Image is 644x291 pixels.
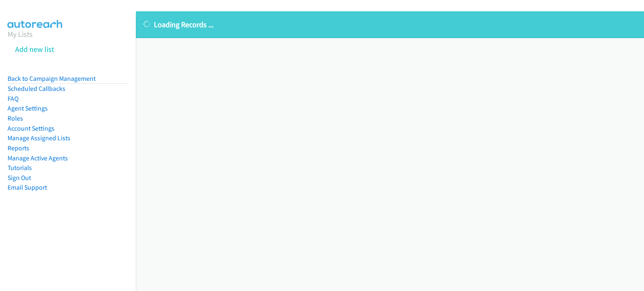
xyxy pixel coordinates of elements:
[8,144,29,152] a: Reports
[8,29,33,39] a: My Lists
[8,174,31,182] a: Sign Out
[8,95,18,103] a: FAQ
[8,114,23,122] a: Roles
[8,75,96,82] a: Back to Campaign Management
[8,183,47,191] a: Email Support
[8,164,32,172] a: Tutorials
[143,19,636,30] p: Loading Records ...
[8,104,48,112] a: Agent Settings
[8,124,55,132] a: Account Settings
[8,154,68,162] a: Manage Active Agents
[15,44,54,54] a: Add new list
[8,85,65,93] a: Scheduled Callbacks
[8,134,70,142] a: Manage Assigned Lists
